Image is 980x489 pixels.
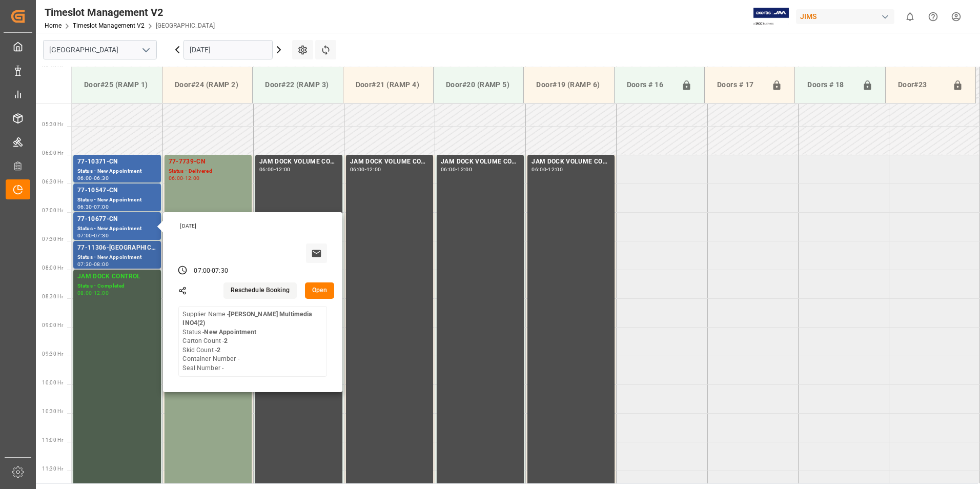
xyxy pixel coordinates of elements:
div: JIMS [796,9,894,24]
span: 10:30 Hr [42,409,63,414]
div: - [92,176,94,180]
div: Status - Delivered [169,167,248,176]
div: 06:00 [169,176,183,180]
div: 06:00 [350,167,365,172]
div: JAM DOCK VOLUME CONTROL [441,157,520,167]
button: JIMS [796,7,899,26]
div: [DATE] [176,222,331,230]
div: 12:00 [366,167,381,172]
div: 07:30 [212,267,228,276]
div: JAM DOCK VOLUME CONTROL [532,157,610,167]
div: Status - New Appointment [77,225,157,233]
div: Door#24 (RAMP 2) [171,75,244,94]
div: Doors # 18 [803,75,857,95]
button: show 0 new notifications [899,5,922,28]
div: 77-11306-[GEOGRAPHIC_DATA] [77,243,157,253]
div: 77-10677-CN [77,214,157,225]
input: DD.MM.YYYY [183,40,273,59]
div: Status - New Appointment [77,196,157,205]
a: Timeslot Management V2 [73,22,145,29]
b: 2 [217,347,220,354]
div: 08:00 [77,291,92,295]
div: 77-10547-CN [77,186,157,196]
div: 06:30 [77,205,92,209]
div: - [92,233,94,238]
div: Timeslot Management V2 [45,5,215,20]
div: 07:00 [94,205,109,209]
b: 2 [224,337,228,344]
div: JAM DOCK VOLUME CONTROL [259,157,338,167]
span: 07:00 Hr [42,208,63,213]
div: Door#21 (RAMP 4) [352,75,425,94]
b: New Appointment [204,329,256,336]
div: - [92,205,94,209]
div: 77-7739-CN [169,157,248,167]
span: 05:30 Hr [42,121,63,127]
input: Type to search/select [43,40,157,59]
div: 12:00 [276,167,291,172]
span: 06:30 Hr [42,179,63,185]
div: 12:00 [548,167,563,172]
div: 12:00 [457,167,472,172]
div: - [92,291,94,295]
div: 07:30 [77,262,92,267]
div: 06:00 [532,167,546,172]
div: Door#20 (RAMP 5) [442,75,515,94]
div: Doors # 16 [623,75,677,95]
div: 06:00 [77,176,92,180]
div: - [546,167,548,172]
b: [PERSON_NAME] Multimedia INO4(2) [182,311,312,327]
div: Door#22 (RAMP 3) [261,75,334,94]
div: - [365,167,366,172]
button: Help Center [922,5,945,28]
span: 07:30 Hr [42,236,63,242]
a: Home [45,22,62,29]
div: JAM DOCK VOLUME CONTROL [350,157,429,167]
span: 09:00 Hr [42,322,63,328]
div: 06:00 [441,167,456,172]
div: 07:00 [194,267,210,276]
div: - [183,176,185,180]
div: - [210,267,212,276]
div: - [274,167,276,172]
div: 07:00 [77,233,92,238]
div: Door#19 (RAMP 6) [532,75,605,94]
div: Door#23 [894,75,948,95]
span: 10:00 Hr [42,380,63,385]
div: - [456,167,457,172]
div: 12:00 [185,176,200,180]
div: 06:00 [259,167,274,172]
div: 07:30 [94,233,109,238]
div: Doors # 17 [713,75,767,95]
span: 08:00 Hr [42,265,63,271]
div: 77-10371-CN [77,157,157,167]
span: 08:30 Hr [42,294,63,299]
span: 06:00 Hr [42,150,63,156]
div: 12:00 [94,291,109,295]
div: Supplier Name - Status - Carton Count - Skid Count - Container Number - Seal Number - [182,310,323,373]
button: Reschedule Booking [223,282,297,299]
div: - [92,262,94,267]
div: Status - Completed [77,282,157,291]
span: 09:30 Hr [42,351,63,357]
div: Status - New Appointment [77,167,157,176]
span: 11:30 Hr [42,466,63,472]
button: Open [305,282,335,299]
div: Door#25 (RAMP 1) [80,75,154,94]
div: Status - New Appointment [77,253,157,262]
div: 06:30 [94,176,109,180]
button: open menu [138,42,153,58]
span: 11:00 Hr [42,437,63,443]
div: JAM DOCK CONTROL [77,272,157,282]
img: Exertis%20JAM%20-%20Email%20Logo.jpg_1722504956.jpg [753,8,789,26]
div: 08:00 [94,262,109,267]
